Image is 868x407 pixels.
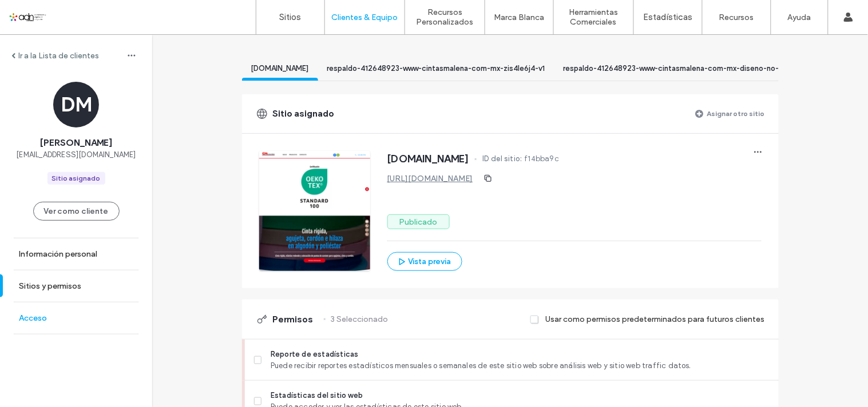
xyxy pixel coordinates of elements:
[273,107,335,120] span: Sitio asignado
[19,249,97,259] label: Información personal
[332,13,398,22] label: Clientes & Equipo
[482,153,522,165] span: ID del sitio:
[40,137,112,149] span: [PERSON_NAME]
[405,7,485,27] label: Recursos Personalizados
[53,82,99,127] div: DM
[494,13,545,22] label: Marca Blanca
[387,174,473,183] a: [URL][DOMAIN_NAME]
[644,12,693,22] label: Estadísticas
[719,13,754,22] label: Recursos
[707,103,765,123] label: Asignar otro sitio
[16,149,136,161] span: [EMAIL_ADDRESS][DOMAIN_NAME]
[280,12,302,22] label: Sitios
[546,309,765,330] label: Usar como permisos predeterminados para futuros clientes
[271,349,769,360] span: Reporte de estadísticas
[271,360,769,372] span: Puede recibir reportes estadísticos mensuales o semanales de este sitio web sobre análisis web y ...
[387,252,462,271] button: Vista previa
[19,313,47,323] label: Acceso
[273,313,314,326] span: Permisos
[331,309,389,330] label: 3 Seleccionado
[564,64,800,73] span: respaldo-412648923-www-cintasmalena-com-mx-diseno-no-gusto
[25,8,56,18] span: Ayuda
[18,51,99,61] label: Ir a la Lista de clientes
[251,64,309,73] span: [DOMAIN_NAME]
[387,214,450,229] label: Publicado
[387,153,470,165] span: [DOMAIN_NAME]
[554,7,633,27] label: Herramientas Comerciales
[271,390,769,401] span: Estadísticas del sitio web
[33,202,120,221] button: Ver como cliente
[788,13,811,22] label: Ayuda
[525,153,560,165] span: f14bba9c
[52,173,101,183] div: Sitio asignado
[327,64,545,73] span: respaldo-412648923-www-cintasmalena-com-mx-zis4le6j4-v1
[19,281,81,291] label: Sitios y permisos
